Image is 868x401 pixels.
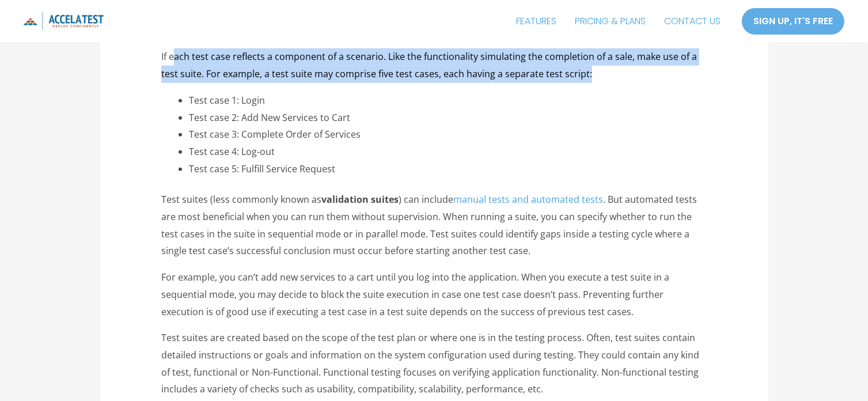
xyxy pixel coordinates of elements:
a: CONTACT US [655,7,730,36]
a: manual tests and automated tests [453,193,603,206]
a: SIGN UP, IT'S FREE [741,7,845,35]
p: Test suites are created based on the scope of the test plan or where one is in the testing proces... [161,330,707,398]
img: icon [23,12,104,30]
a: PRICING & PLANS [566,7,655,36]
strong: validation suites [321,193,399,206]
nav: Site Navigation [507,7,730,36]
p: Test suites (less commonly known as ) can include . But automated tests are most beneficial when ... [161,191,707,260]
li: Test case 3: Complete Order of Services [189,126,707,143]
li: Test case 2: Add New Services to Cart [189,109,707,127]
a: FEATURES [507,7,566,36]
li: Test case 4: Log-out [189,143,707,161]
p: If each test case reflects a component of a scenario. Like the functionality simulating the compl... [161,48,707,82]
li: Test case 1: Login [189,92,707,109]
li: Test case 5: Fulfill Service Request [189,161,707,178]
p: For example, you can’t add new services to a cart until you log into the application. When you ex... [161,269,707,320]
